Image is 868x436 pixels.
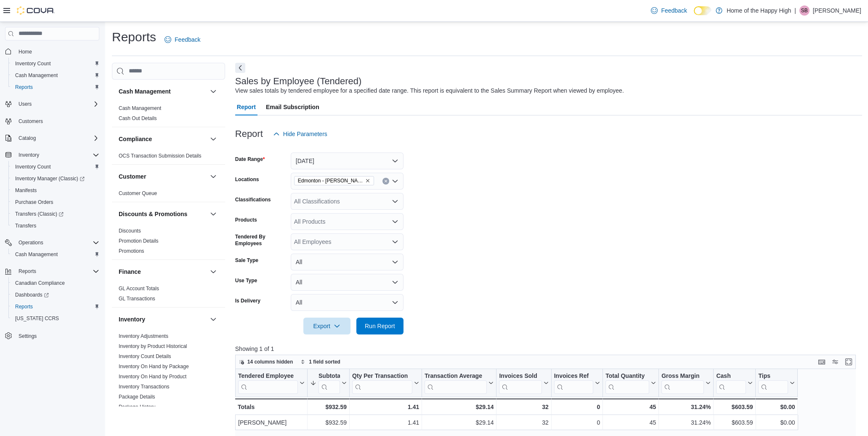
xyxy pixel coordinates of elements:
[382,178,389,185] button: Clear input
[119,333,168,340] span: Inventory Adjustments
[119,87,207,96] button: Cash Management
[297,357,344,367] button: 1 field sorted
[119,364,189,369] a: Inventory On Hand by Package
[112,151,225,164] div: Compliance
[8,70,103,81] button: Cash Management
[112,226,225,259] div: Discounts & Promotions
[12,185,99,195] span: Manifests
[499,402,548,412] div: 32
[12,209,67,219] a: Transfers (Classic)
[291,274,403,291] button: All
[119,105,161,111] a: Cash Management
[15,99,99,109] span: Users
[19,118,43,125] span: Customers
[238,372,298,393] div: Tendered Employee
[758,372,788,393] div: Tips
[15,251,58,258] span: Cash Management
[12,162,54,172] a: Inventory Count
[2,237,103,249] button: Operations
[8,277,103,289] button: Canadian Compliance
[119,172,146,181] h3: Customer
[208,171,218,182] button: Customer
[15,187,37,194] span: Manifests
[15,211,64,217] span: Transfers (Classic)
[12,70,61,80] a: Cash Management
[365,178,370,183] button: Remove Edmonton - Rice Howard Way - Fire & Flower from selection in this group
[661,372,711,393] button: Gross Margin
[605,372,649,380] div: Total Quantity
[2,149,103,161] button: Inventory
[758,417,795,428] div: $0.00
[238,402,305,412] div: Totals
[119,228,141,234] a: Discounts
[283,130,327,138] span: Hide Parameters
[12,59,99,69] span: Inventory Count
[19,101,32,107] span: Users
[661,372,704,380] div: Gross Margin
[19,135,36,142] span: Catalog
[112,103,225,127] div: Cash Management
[119,404,155,410] span: Package History
[716,372,746,380] div: Cash
[12,290,99,300] span: Dashboards
[8,220,103,232] button: Transfers
[12,313,99,324] span: Washington CCRS
[8,301,103,313] button: Reports
[310,417,347,428] div: $932.59
[12,278,99,288] span: Canadian Compliance
[605,372,649,393] div: Total Quantity
[119,394,155,400] a: Package Details
[291,152,403,169] button: [DATE]
[119,210,187,218] h3: Discounts & Promotions
[352,402,419,412] div: 1.41
[12,249,61,259] a: Cash Management
[235,257,258,264] label: Sale Type
[554,402,600,412] div: 0
[15,280,65,286] span: Canadian Compliance
[119,248,144,254] a: Promotions
[119,135,152,143] h3: Compliance
[365,322,395,330] span: Run Report
[392,238,398,245] button: Open list of options
[112,284,225,307] div: Finance
[208,209,218,219] button: Discounts & Promotions
[758,372,788,380] div: Tips
[15,266,99,276] span: Reports
[319,372,340,380] div: Subtotal
[8,249,103,260] button: Cash Management
[15,330,99,341] span: Settings
[15,116,46,126] a: Customers
[119,238,159,244] span: Promotion Details
[119,373,186,380] span: Inventory On Hand by Product
[554,417,600,428] div: 0
[161,31,204,48] a: Feedback
[12,249,99,259] span: Cash Management
[270,126,331,142] button: Hide Parameters
[119,333,168,339] a: Inventory Adjustments
[119,172,207,181] button: Customer
[19,152,39,158] span: Inventory
[119,115,157,121] a: Cash Out Details
[235,156,265,163] label: Date Range
[208,267,218,277] button: Finance
[291,294,403,311] button: All
[17,6,55,15] img: Cova
[15,150,99,160] span: Inventory
[8,196,103,208] button: Purchase Orders
[727,5,791,16] p: Home of the Happy High
[298,177,364,185] span: Edmonton - [PERSON_NAME] Way - Fire & Flower
[119,153,202,159] a: OCS Transaction Submission Details
[425,417,494,428] div: $29.14
[8,81,103,93] button: Reports
[15,116,99,126] span: Customers
[352,372,419,393] button: Qty Per Transaction
[12,162,99,172] span: Inventory Count
[12,185,40,195] a: Manifests
[119,353,171,360] span: Inventory Count Details
[235,297,260,304] label: Is Delivery
[2,98,103,110] button: Users
[8,173,103,185] a: Inventory Manager (Classic)
[19,239,43,246] span: Operations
